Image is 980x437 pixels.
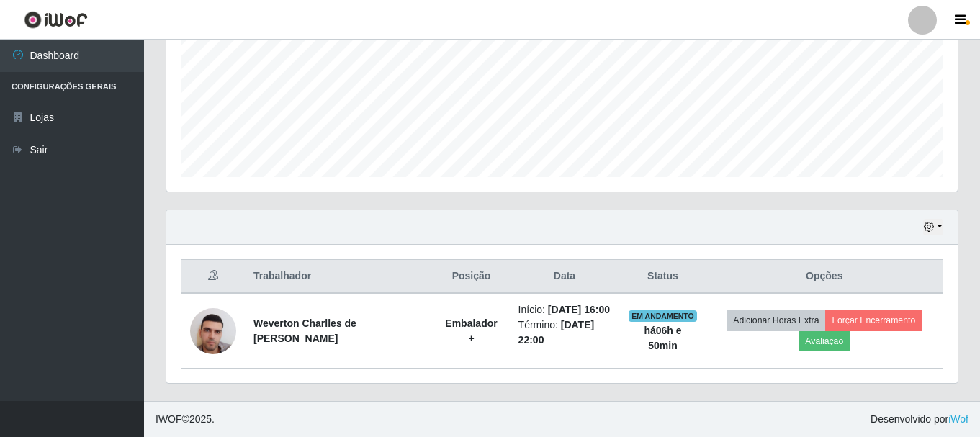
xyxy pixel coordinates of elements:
button: Forçar Encerramento [825,310,922,330]
img: CoreUI Logo [24,11,88,29]
th: Status [619,260,706,294]
span: IWOF [156,413,182,425]
a: iWof [948,413,968,425]
button: Avaliação [799,331,850,351]
strong: Weverton Charlles de [PERSON_NAME] [253,317,356,344]
strong: Embalador + [445,317,497,344]
time: [DATE] 16:00 [548,304,610,315]
span: © 2025 . [156,412,215,427]
th: Posição [433,260,509,294]
th: Trabalhador [245,260,433,294]
li: Início: [518,302,611,317]
span: EM ANDAMENTO [629,310,697,322]
span: Desenvolvido por [871,412,968,427]
strong: há 06 h e 50 min [644,325,681,351]
img: 1752584852872.jpeg [190,300,236,361]
button: Adicionar Horas Extra [727,310,825,330]
th: Data [510,260,620,294]
th: Opções [706,260,943,294]
li: Término: [518,317,611,348]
